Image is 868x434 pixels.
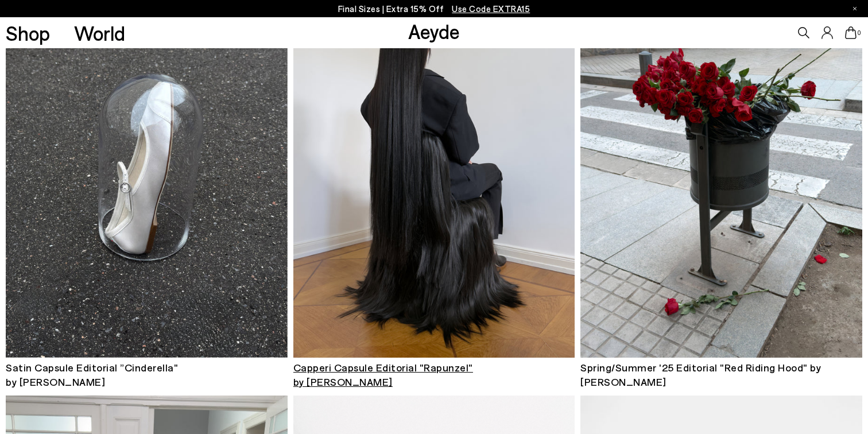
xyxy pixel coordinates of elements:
span: 0 [857,30,862,36]
span: Navigate to /collections/ss25-final-sizes [452,3,530,14]
a: 0 [845,26,857,39]
span: Satin Capsule Editorial ”Cinderella" by [PERSON_NAME] [6,361,178,388]
p: Final Sizes | Extra 15% Off [338,2,530,16]
span: Capperi Capsule Editorial "Rapunzel" by [PERSON_NAME] [293,361,473,388]
a: World [74,23,125,43]
span: Spring/Summer '25 Editorial "Red Riding Hood" by [PERSON_NAME] [580,361,821,388]
a: Shop [6,23,50,43]
a: Aeyde [408,19,460,43]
